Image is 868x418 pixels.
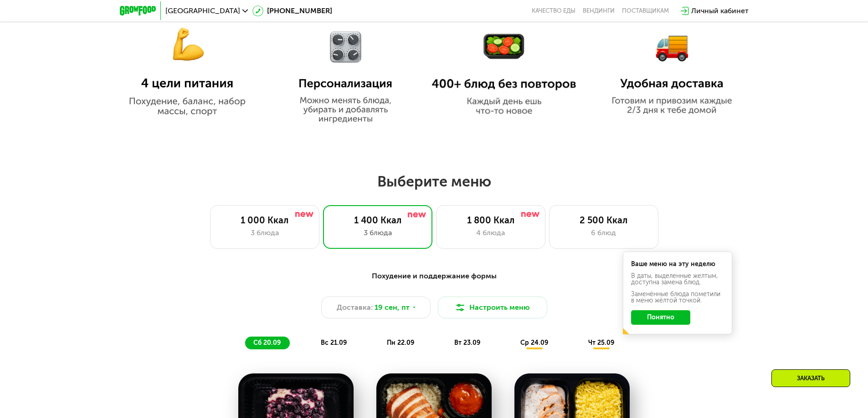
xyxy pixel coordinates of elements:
[253,339,281,347] span: сб 20.09
[438,297,547,318] button: Настроить меню
[588,339,614,347] span: чт 25.09
[532,7,575,15] a: Качество еды
[220,227,310,238] div: 3 блюда
[631,261,724,267] div: Ваше меню на эту неделю
[520,339,548,347] span: ср 24.09
[631,310,690,325] button: Понятно
[375,302,410,313] span: 19 сен, пт
[454,339,480,347] span: вт 23.09
[337,302,373,313] span: Доставка:
[631,291,724,304] div: Заменённые блюда пометили в меню жёлтой точкой.
[622,7,669,15] div: поставщикам
[164,271,704,282] div: Похудение и поддержание формы
[333,215,423,226] div: 1 400 Ккал
[165,7,240,15] span: [GEOGRAPHIC_DATA]
[387,339,414,347] span: пн 22.09
[771,369,850,387] div: Заказать
[446,215,536,226] div: 1 800 Ккал
[583,7,615,15] a: Вендинги
[559,227,649,238] div: 6 блюд
[559,215,649,226] div: 2 500 Ккал
[446,227,536,238] div: 4 блюда
[631,273,724,286] div: В даты, выделенные желтым, доступна замена блюд.
[333,227,423,238] div: 3 блюда
[220,215,310,226] div: 1 000 Ккал
[691,5,749,16] div: Личный кабинет
[29,172,839,191] h2: Выберите меню
[321,339,347,347] span: вс 21.09
[252,5,332,16] a: [PHONE_NUMBER]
